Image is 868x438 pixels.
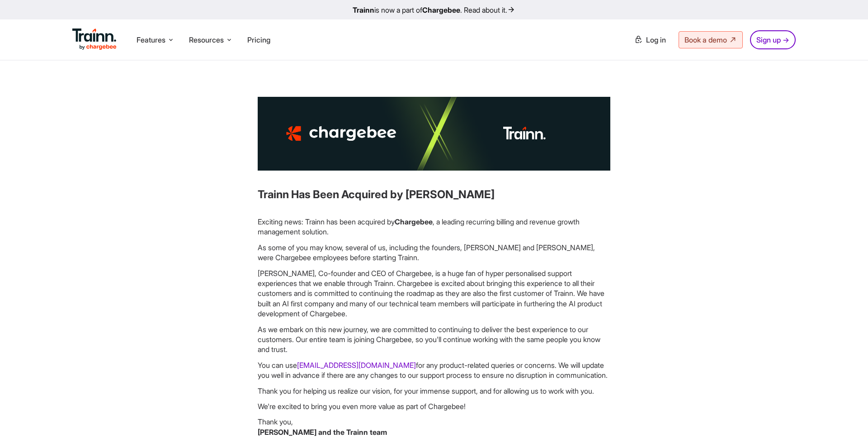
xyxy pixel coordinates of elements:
b: [PERSON_NAME] and the Trainn team [258,428,387,437]
p: Exciting news: Trainn has been acquired by , a leading recurring billing and revenue growth manag... [258,217,610,237]
p: Thank you for helping us realize our vision, for your immense support, and for allowing us to wor... [258,386,610,396]
span: Resources [189,35,224,45]
b: Chargebee [422,5,460,14]
span: Book a demo [684,35,727,44]
a: Log in [629,32,671,48]
b: Chargebee [395,217,433,226]
span: Log in [646,35,666,44]
p: As some of you may know, several of us, including the founders, [PERSON_NAME] and [PERSON_NAME], ... [258,243,610,263]
p: You can use for any product-related queries or concerns. We will update you well in advance if th... [258,360,610,381]
p: We're excited to bring you even more value as part of Chargebee! [258,401,610,411]
h3: Trainn Has Been Acquired by [PERSON_NAME] [258,187,610,202]
p: Thank you, [258,417,610,437]
a: Pricing [247,35,270,44]
a: Sign up → [750,30,796,49]
img: Trainn Logo [72,29,117,50]
span: Features [137,35,165,45]
b: Trainn [353,5,374,14]
a: Book a demo [679,31,743,48]
p: [PERSON_NAME], Co-founder and CEO of Chargebee, is a huge fan of hyper personalised support exper... [258,268,610,319]
img: Partner Training built on Trainn | Buildops [258,97,610,171]
p: As we embark on this new journey, we are committed to continuing to deliver the best experience t... [258,324,610,355]
a: [EMAIL_ADDRESS][DOMAIN_NAME] [297,361,416,370]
